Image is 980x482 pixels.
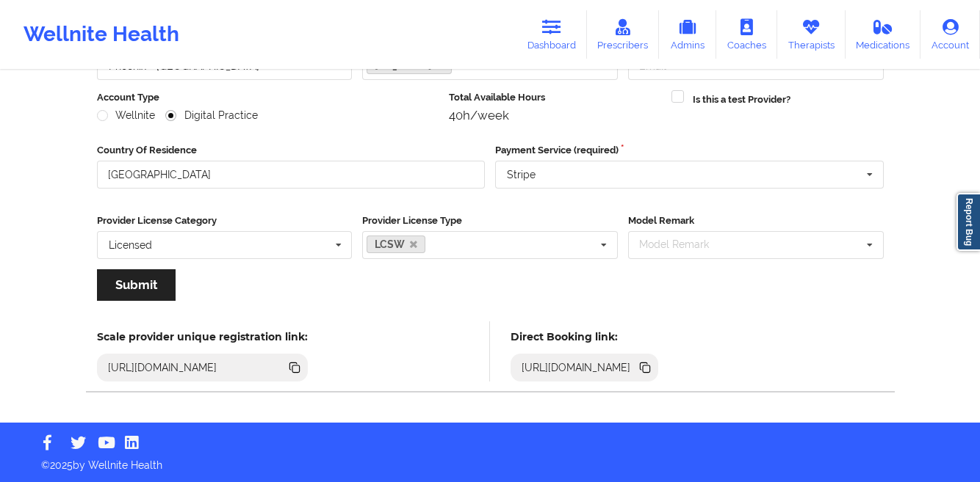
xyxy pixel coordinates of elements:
div: Model Remark [635,236,730,253]
a: Medications [846,10,921,59]
label: Account Type [97,90,439,105]
div: [URL][DOMAIN_NAME] [102,360,223,375]
a: Coaches [716,10,777,59]
a: LCSW [367,235,425,253]
a: Report Bug [956,193,980,251]
label: Provider License Type [362,213,618,228]
a: Dashboard [516,10,587,59]
a: Therapists [777,10,846,59]
div: 40h/week [449,108,661,123]
label: Country Of Residence [97,143,486,158]
div: Phoenix - [GEOGRAPHIC_DATA] [109,61,259,71]
h5: Direct Booking link: [511,330,658,343]
a: Prescribers [587,10,660,59]
p: © 2025 by Wellnite Health [31,448,949,472]
label: Digital Practice [165,109,258,122]
label: Model Remark [628,213,884,228]
label: Wellnite [97,109,156,122]
label: Is this a test Provider? [693,92,790,107]
a: Account [920,10,980,59]
div: Stripe [507,169,536,180]
label: Payment Service (required) [495,143,884,158]
label: Provider License Category [97,213,353,228]
div: Licensed [109,240,152,250]
label: Total Available Hours [449,90,661,105]
div: [URL][DOMAIN_NAME] [516,360,637,375]
button: Submit [97,269,176,301]
a: Admins [659,10,716,59]
h5: Scale provider unique registration link: [97,330,308,343]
